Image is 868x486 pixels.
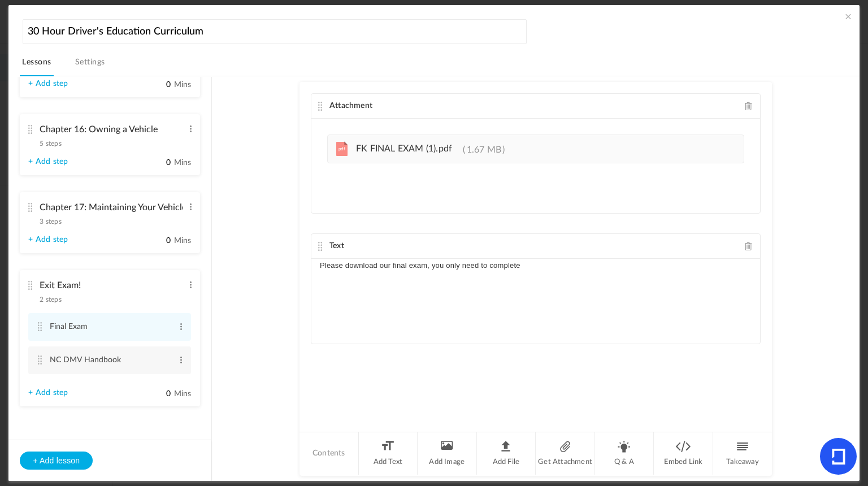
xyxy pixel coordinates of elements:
[336,142,348,157] cite: pdf
[300,432,359,475] li: Contents
[28,79,68,89] a: + Add step
[174,159,192,167] span: Mins
[40,140,61,147] span: 5 steps
[320,259,752,272] p: Please download our final exam, you only need to complete
[73,55,107,76] a: Settings
[40,218,61,225] span: 3 steps
[356,144,452,153] span: FK FINAL EXAM (1).pdf
[143,158,171,168] input: Mins
[536,432,595,475] li: Get Attachment
[329,102,372,110] span: Attachment
[28,235,68,245] a: + Add step
[20,452,93,470] button: + Add lesson
[174,81,192,89] span: Mins
[20,55,53,76] a: Lessons
[28,157,68,167] a: + Add step
[418,432,477,475] li: Add Image
[713,432,772,475] li: Takeaway
[28,388,68,398] a: + Add step
[329,242,344,250] span: Text
[40,296,61,303] span: 2 steps
[174,390,192,398] span: Mins
[654,432,713,475] li: Embed Link
[463,145,505,154] span: 1.67 MB
[595,432,654,475] li: Q & A
[143,389,171,400] input: Mins
[359,432,418,475] li: Add Text
[143,236,171,246] input: Mins
[174,237,192,245] span: Mins
[477,432,536,475] li: Add File
[143,80,171,90] input: Mins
